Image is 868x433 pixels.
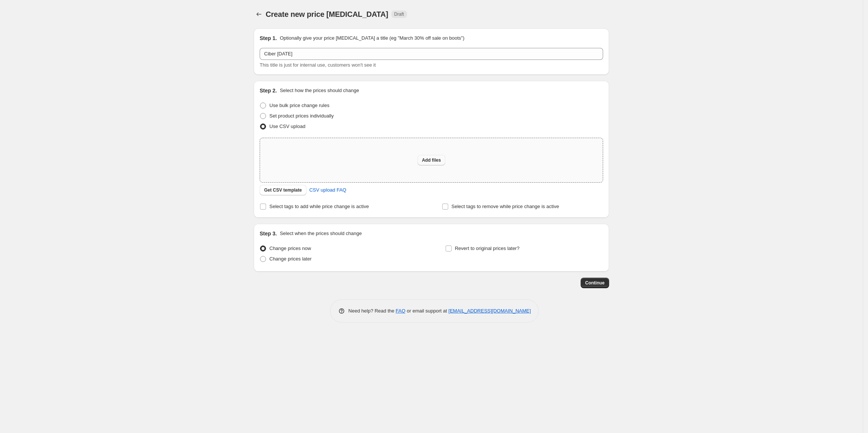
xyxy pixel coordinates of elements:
[260,62,376,68] span: This title is just for internal use, customers won't see it
[260,87,277,94] h2: Step 2.
[260,185,306,195] button: Get CSV template
[260,48,603,60] input: 30% off holiday sale
[269,246,311,251] span: Change prices now
[581,278,609,288] button: Continue
[455,246,520,251] span: Revert to original prices later?
[449,308,531,314] a: [EMAIL_ADDRESS][DOMAIN_NAME]
[269,124,305,129] span: Use CSV upload
[264,187,302,193] span: Get CSV template
[422,157,441,163] span: Add files
[585,280,605,286] span: Continue
[309,186,346,194] span: CSV upload FAQ
[260,230,277,237] h2: Step 3.
[269,204,369,209] span: Select tags to add while price change is active
[269,103,329,108] span: Use bulk price change rules
[266,10,388,18] span: Create new price [MEDICAL_DATA]
[280,230,362,237] p: Select when the prices should change
[406,308,449,314] span: or email support at
[396,308,406,314] a: FAQ
[394,11,404,17] span: Draft
[452,204,559,209] span: Select tags to remove while price change is active
[254,9,264,19] button: Price change jobs
[269,113,334,119] span: Set product prices individually
[269,256,312,262] span: Change prices later
[260,34,277,42] h2: Step 1.
[348,308,396,314] span: Need help? Read the
[418,155,446,165] button: Add files
[280,87,359,94] p: Select how the prices should change
[305,184,351,196] a: CSV upload FAQ
[280,34,464,42] p: Optionally give your price [MEDICAL_DATA] a title (eg "March 30% off sale on boots")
